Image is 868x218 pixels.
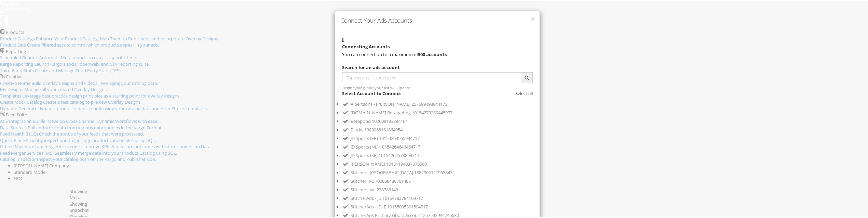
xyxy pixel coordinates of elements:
span: 257592934745630 [423,211,459,218]
span: Albertsons - [PERSON_NAME] [351,100,410,106]
span: 102609193234164 [372,117,408,124]
span: Stitcher Live [351,186,376,192]
span: 238786143 [377,186,398,192]
span: 10154264573894717 [379,152,419,158]
span: Select all [515,90,533,96]
span: 257599498944173 [411,100,447,106]
span: Stitcher IRL [351,177,374,183]
strong: Connecting Accounts [342,43,390,49]
span: JD Sports (FR) [351,134,378,141]
span: 700038486761485 [375,177,411,183]
h4: Connect Your Ads Accounts [340,16,534,24]
span: 10154782784169717 [382,194,423,201]
strong: Search for an ads account [342,64,400,70]
strong: Select Account to Connect [342,90,401,96]
span: Stitcher - [GEOGRAPHIC_DATA] [351,169,413,175]
div: Begin typing, and your list will update [342,85,532,90]
div: You can connect up to a maximum of . [342,51,533,57]
span: 10154279280445977 [412,109,452,115]
span: StitcherAds - JD [351,194,381,201]
span: 10154264646464717 [380,143,420,149]
strong: 500 accounts [418,51,447,57]
span: 10154264565944717 [379,134,420,141]
span: Betapond [351,117,371,124]
span: 10151194037878560 [386,160,427,166]
input: Type in an account name [342,72,521,82]
span: StitcherAds - JD IE [351,203,386,209]
span: 10155095301594717 [387,203,428,209]
span: 1382902121955843 [414,169,452,175]
span: 1383968161864054 [364,126,403,132]
span: [PERSON_NAME] [351,160,385,166]
span: JD Sports (SE) [351,152,378,158]
button: × [531,15,534,22]
span: Blacks [351,126,363,132]
span: [DOMAIN_NAME] Retargeting [351,109,411,115]
span: StitcherAds Primary Ghost Account [351,211,422,218]
span: JD Sports (NL) [351,143,379,149]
